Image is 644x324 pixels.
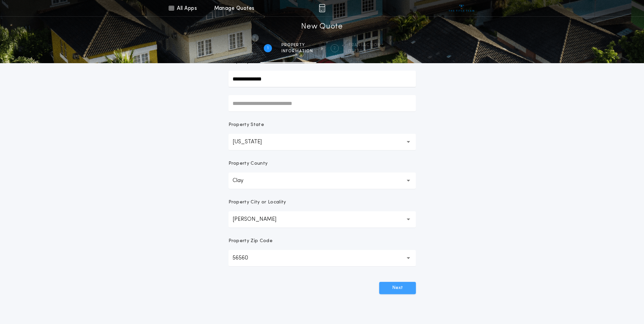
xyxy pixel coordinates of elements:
h2: 1 [267,46,269,51]
p: Property State [228,122,264,128]
p: [US_STATE] [233,138,273,146]
img: img [319,4,325,12]
button: Clay [228,173,416,189]
h2: 2 [333,46,336,51]
span: Property [281,42,313,48]
img: vs-icon [449,5,474,12]
button: 56560 [228,250,416,266]
p: Property County [228,160,268,167]
button: [US_STATE] [228,134,416,150]
h1: New Quote [301,21,343,32]
p: Property City or Locality [228,199,286,206]
p: Clay [233,177,254,185]
p: [PERSON_NAME] [233,215,287,223]
p: 56560 [233,254,259,262]
button: [PERSON_NAME] [228,211,416,228]
span: details [348,49,381,54]
button: Next [379,282,416,294]
span: Transaction [348,42,381,48]
span: information [281,49,313,54]
p: Property Zip Code [228,238,273,245]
